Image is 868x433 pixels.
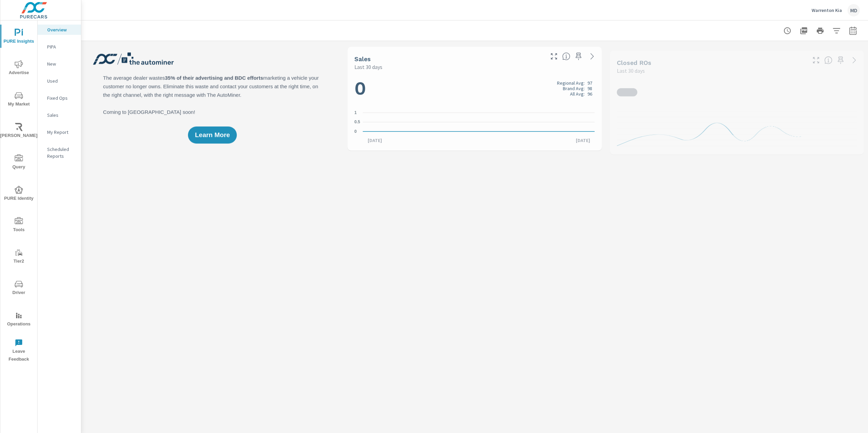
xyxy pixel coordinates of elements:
span: Save this to your personalized report [835,55,846,66]
div: PIPA [38,42,81,52]
span: Advertise [2,60,35,77]
button: Make Fullscreen [811,55,822,66]
h5: Sales [354,55,371,62]
p: Last 30 days [354,63,382,71]
a: See more details in report [849,55,860,66]
span: Leave Feedback [2,339,35,363]
button: Select Date Range [846,24,860,38]
div: Scheduled Reports [38,144,81,161]
div: nav menu [0,20,37,366]
p: Overview [47,26,76,33]
span: Number of vehicles sold by the dealership over the selected date range. [Source: This data is sou... [562,52,570,60]
h5: Closed ROs [617,59,651,66]
button: Learn More [188,126,236,143]
p: Sales [47,112,76,118]
p: My Report [47,129,76,136]
p: 98 [587,86,592,91]
span: Query [2,154,35,171]
span: Learn More [195,132,230,138]
p: All Avg: [570,91,585,97]
p: Brand Avg: [563,86,585,91]
div: New [38,59,81,69]
p: 97 [587,80,592,86]
div: Fixed Ops [38,93,81,103]
span: PURE Insights [2,29,35,45]
span: Save this to your personalized report [573,51,584,62]
p: 96 [587,91,592,97]
button: Apply Filters [830,24,843,38]
span: PURE Identity [2,186,35,202]
div: Used [38,76,81,86]
button: "Export Report to PDF" [797,24,811,38]
p: [DATE] [363,137,387,144]
h1: 0 [354,77,595,100]
p: Fixed Ops [47,95,76,101]
div: Overview [38,25,81,35]
button: Make Fullscreen [548,51,559,62]
text: 1 [354,110,357,115]
p: Warrenton Kia [812,7,842,13]
p: New [47,60,76,67]
span: Driver [2,280,35,297]
p: [DATE] [571,137,595,144]
div: MD [847,4,860,16]
p: PIPA [47,43,76,50]
span: [PERSON_NAME] [2,123,35,140]
p: Scheduled Reports [47,146,76,159]
text: 0.5 [354,120,360,124]
span: Tools [2,217,35,234]
span: Number of Repair Orders Closed by the selected dealership group over the selected time range. [So... [824,56,832,64]
span: Tier2 [2,249,35,265]
span: Operations [2,311,35,328]
p: Last 30 days [617,67,645,75]
p: Regional Avg: [557,80,585,86]
div: Sales [38,110,81,120]
text: 0 [354,129,357,134]
span: My Market [2,92,35,108]
p: Used [47,78,76,84]
button: Print Report [813,24,827,38]
a: See more details in report [587,51,598,62]
div: My Report [38,127,81,137]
